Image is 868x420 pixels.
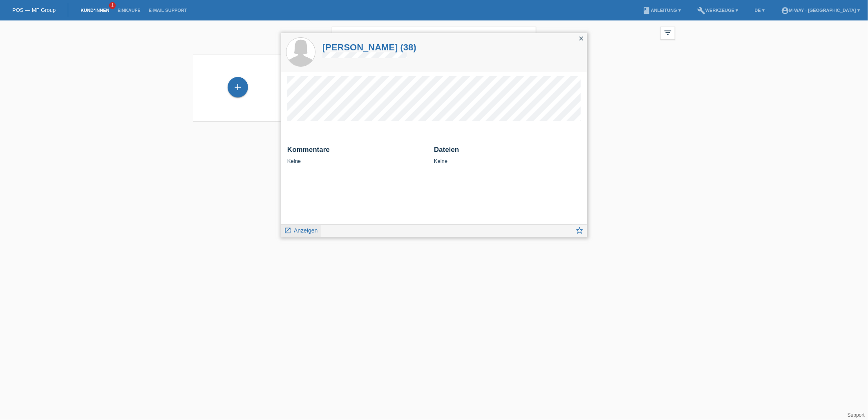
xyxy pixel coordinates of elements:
a: buildWerkzeuge ▾ [693,8,743,13]
i: account_circle [781,7,789,15]
div: Keine [287,146,428,164]
a: account_circlem-way - [GEOGRAPHIC_DATA] ▾ [777,8,864,13]
h2: Dateien [434,146,581,158]
a: launch Anzeigen [284,225,318,235]
a: [PERSON_NAME] (38) [322,42,416,52]
div: Kund*in hinzufügen [228,80,248,94]
h2: Kommentare [287,146,428,158]
i: filter_list [663,28,672,37]
i: build [697,7,705,15]
a: star_border [575,227,584,237]
span: 1 [109,2,116,9]
i: close [522,31,532,41]
div: Keine [434,146,581,164]
a: DE ▾ [751,8,769,13]
a: bookAnleitung ▾ [639,8,685,13]
span: Anzeigen [294,227,318,234]
a: Support [848,412,865,418]
a: Einkäufe [113,8,144,13]
input: Suche... [332,27,536,46]
a: POS — MF Group [12,7,56,13]
i: launch [284,227,291,234]
i: star_border [575,226,584,235]
a: Kund*innen [76,8,113,13]
i: close [578,35,584,42]
a: E-Mail Support [145,8,191,13]
i: book [643,7,651,15]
